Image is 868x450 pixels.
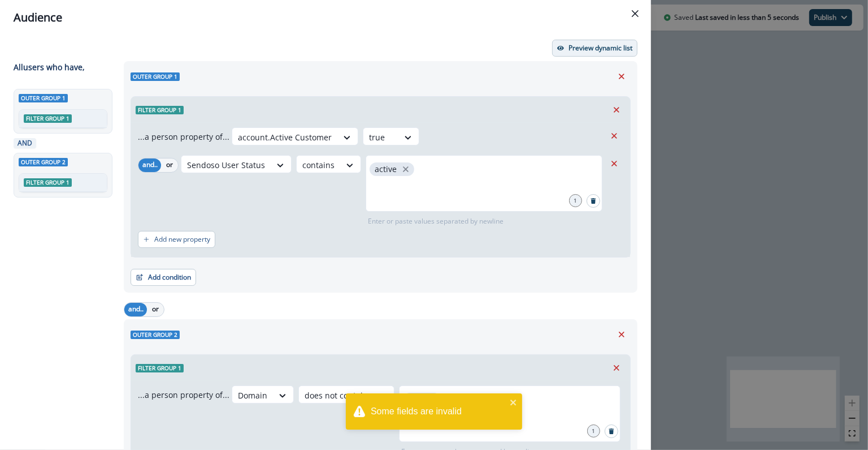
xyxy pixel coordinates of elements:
button: Remove [607,359,626,376]
button: and.. [138,158,161,172]
p: ...a person property of... [138,131,229,143]
span: Filter group 1 [136,364,184,372]
button: close [510,398,518,407]
p: Enter or paste values separated by newline [366,216,506,226]
div: Audience [14,9,637,26]
p: active [375,165,397,174]
button: Remove [613,326,631,343]
button: Remove [613,68,631,85]
span: Outer group 2 [131,331,180,339]
button: Add condition [131,269,196,286]
button: Remove [605,127,623,144]
div: 1 [569,194,582,207]
span: Filter group 1 [136,106,184,114]
button: close [400,164,411,175]
span: Outer group 1 [19,94,68,102]
button: Preview dynamic list [552,40,637,57]
span: Filter group 1 [24,114,72,123]
span: Filter group 1 [24,178,72,187]
button: or [147,303,164,316]
p: ...a person property of... [138,389,229,401]
button: Add new property [138,231,215,248]
button: and.. [124,303,147,316]
span: Outer group 2 [19,158,68,166]
p: All user s who have, [14,61,85,73]
button: Remove [607,101,626,118]
div: Some fields are invalid [371,405,506,418]
button: Remove [605,155,623,172]
span: Outer group 1 [131,72,180,81]
p: Add new property [154,235,210,243]
p: Preview dynamic list [568,44,632,52]
button: or [161,158,178,172]
button: Search [587,194,600,208]
p: AND [16,138,34,148]
button: Close [626,5,644,23]
div: 1 [587,425,600,438]
button: Search [605,425,618,438]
